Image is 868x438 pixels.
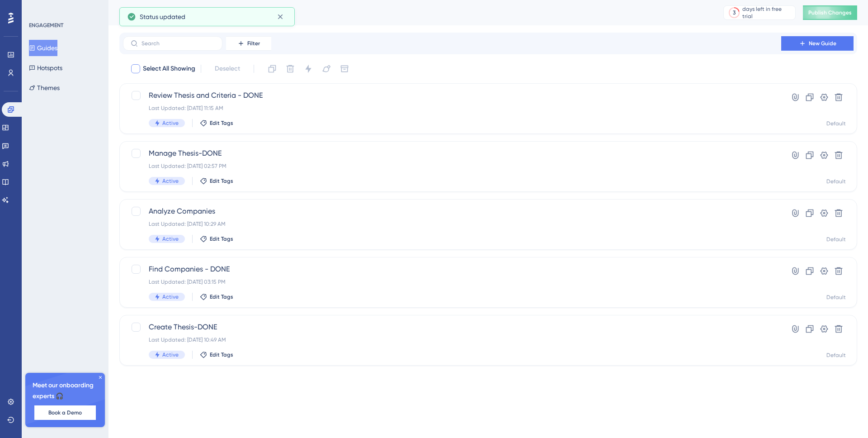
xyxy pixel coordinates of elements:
button: Edit Tags [200,351,233,358]
button: Filter [226,36,271,51]
span: Publish Changes [808,9,852,16]
span: New Guide [809,40,836,47]
span: Active [162,119,179,127]
input: Search [142,40,215,47]
span: Select All Showing [143,63,195,74]
div: Default [826,352,846,359]
div: Last Updated: [DATE] 10:49 AM [149,336,755,343]
button: Edit Tags [200,177,233,185]
span: Deselect [215,63,240,74]
button: New Guide [781,36,854,51]
span: Filter [247,40,260,47]
button: Edit Tags [200,235,233,243]
span: Edit Tags [210,235,233,243]
button: Edit Tags [200,119,233,127]
button: Deselect [207,61,248,77]
span: Active [162,235,179,243]
span: Active [162,293,179,300]
span: Analyze Companies [149,206,755,217]
div: 3 [733,9,736,16]
div: Default [826,294,846,301]
button: Book a Demo [34,405,96,420]
span: Find Companies - DONE [149,264,755,275]
span: Meet our onboarding experts 🎧 [33,380,98,402]
div: Last Updated: [DATE] 02:57 PM [149,162,755,170]
div: ENGAGEMENT [29,22,63,29]
div: Last Updated: [DATE] 03:15 PM [149,278,755,286]
span: Review Thesis and Criteria - DONE [149,90,755,101]
div: Default [826,236,846,243]
span: Active [162,177,179,185]
span: Create Thesis-DONE [149,322,755,333]
div: Default [826,178,846,185]
span: Status updated [140,11,185,22]
button: Hotspots [29,60,62,76]
span: Edit Tags [210,177,233,185]
div: Last Updated: [DATE] 11:15 AM [149,105,755,112]
span: Manage Thesis-DONE [149,148,755,159]
button: Themes [29,80,60,96]
div: Last Updated: [DATE] 10:29 AM [149,220,755,228]
button: Publish Changes [803,5,857,20]
button: Edit Tags [200,293,233,300]
button: Guides [29,40,57,56]
span: Edit Tags [210,119,233,127]
div: Default [826,120,846,127]
span: Active [162,351,179,358]
div: Guides [119,6,701,19]
span: Book a Demo [48,409,82,416]
span: Edit Tags [210,351,233,358]
div: days left in free trial [742,5,793,20]
span: Edit Tags [210,293,233,300]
